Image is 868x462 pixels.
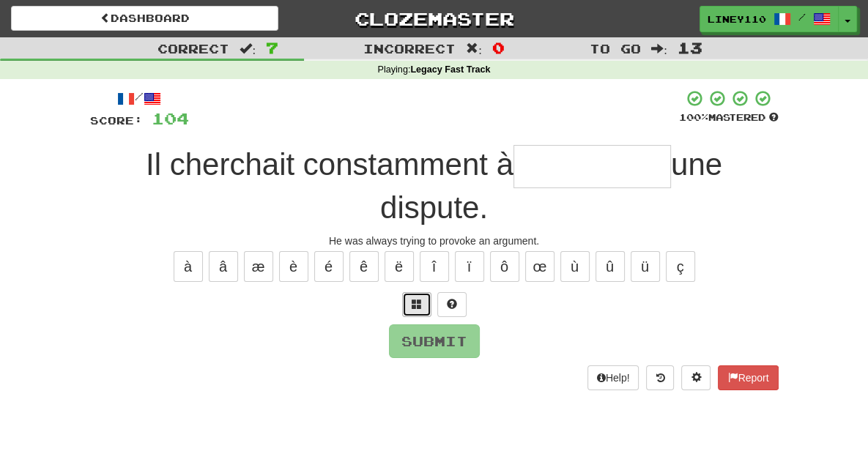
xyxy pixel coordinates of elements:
div: He was always trying to provoke an argument. [90,234,779,248]
button: è [279,251,308,282]
button: û [596,251,625,282]
span: / [798,12,806,22]
span: Liney110 [708,12,766,26]
span: 0 [492,39,505,56]
button: î [420,251,449,282]
button: ü [631,251,660,282]
button: ï [455,251,484,282]
button: œ [525,251,554,282]
button: ô [490,251,519,282]
button: Round history (alt+y) [646,365,674,390]
button: Help! [587,365,639,390]
span: 104 [152,109,189,127]
button: ë [385,251,414,282]
span: Il cherchait constamment à [146,147,513,182]
span: une dispute. [380,147,722,225]
button: ç [666,251,695,282]
button: æ [244,251,273,282]
span: 100 % [679,111,708,123]
button: ê [349,251,379,282]
button: Single letter hint - you only get 1 per sentence and score half the points! alt+h [437,292,467,317]
span: Incorrect [363,41,456,56]
button: Report [718,365,778,390]
span: To go [590,41,641,56]
div: / [90,89,189,108]
a: Clozemaster [300,6,568,31]
span: : [240,42,256,55]
span: Score: [90,114,143,127]
span: 13 [678,39,702,56]
button: é [314,251,344,282]
button: ù [560,251,590,282]
div: Mastered [679,111,779,124]
span: : [466,42,482,55]
button: Switch sentence to multiple choice alt+p [402,292,431,317]
a: Dashboard [11,6,278,31]
span: 7 [266,39,278,56]
button: â [209,251,238,282]
button: Submit [389,324,480,358]
button: à [174,251,203,282]
span: : [651,42,667,55]
a: Liney110 / [700,6,839,32]
span: Correct [157,41,229,56]
strong: Legacy Fast Track [410,64,490,75]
